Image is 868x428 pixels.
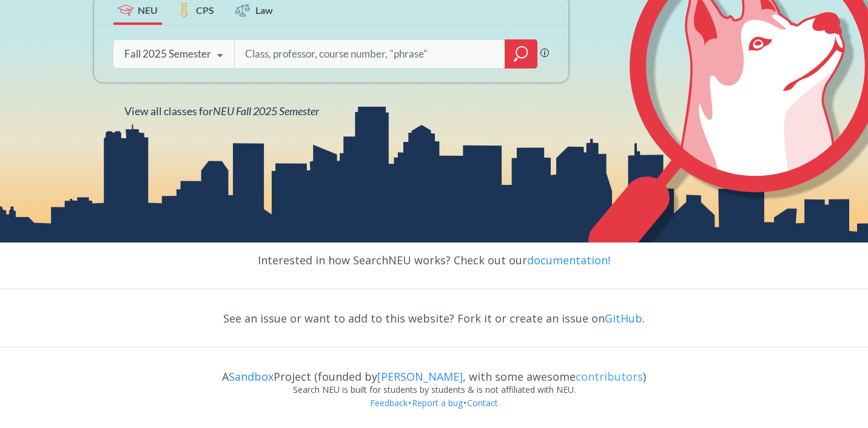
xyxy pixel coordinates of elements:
a: Contact [466,397,499,409]
a: contributors [576,369,643,384]
div: magnifying glass [505,39,537,69]
span: CPS [196,3,214,17]
a: Sandbox [229,369,274,384]
input: Class, professor, course number, "phrase" [244,41,496,67]
a: GitHub [605,311,642,326]
a: Feedback [369,397,408,409]
a: Report a bug [411,397,463,409]
span: NEU Fall 2025 Semester [213,104,319,118]
span: View all classes for [124,104,319,118]
span: NEU [138,3,158,17]
svg: magnifying glass [514,45,528,62]
div: Fall 2025 Semester [124,47,211,61]
a: documentation! [527,253,610,267]
span: Law [255,3,273,17]
a: [PERSON_NAME] [377,369,463,384]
